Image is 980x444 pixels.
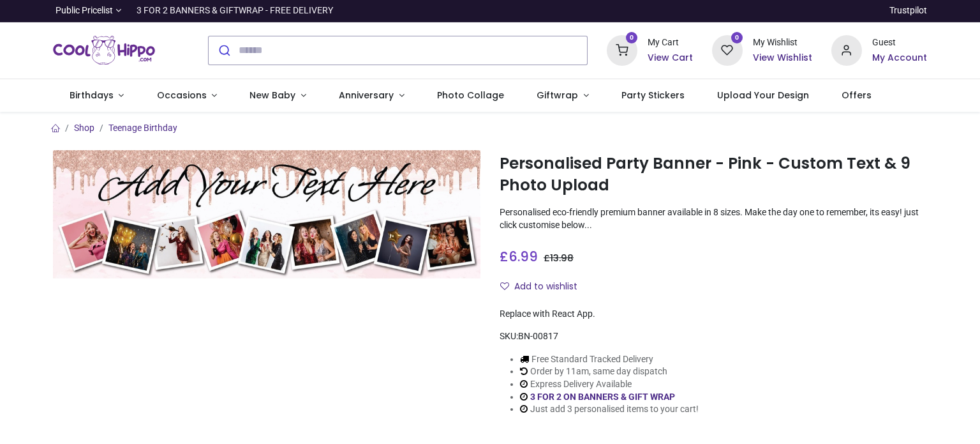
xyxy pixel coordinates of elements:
div: Guest [872,36,927,49]
a: Logo of Cool Hippo [53,33,155,68]
a: Occasions [140,79,234,112]
li: Order by 11am, same day dispatch [520,365,699,378]
li: Free Standard Tracked Delivery [520,353,699,366]
li: Just add 3 personalised items to your cart! [520,403,699,416]
span: Anniversary [339,89,394,102]
span: £ [544,252,574,264]
span: Public Pricelist [56,4,113,17]
div: 3 FOR 2 BANNERS & GIFTWRAP - FREE DELIVERY [137,4,333,17]
span: New Baby [249,89,295,102]
a: 3 FOR 2 ON BANNERS & GIFT WRAP [530,392,675,402]
h1: Personalised Party Banner - Pink - Custom Text & 9 Photo Upload [500,153,927,197]
span: 13.98 [550,252,574,264]
a: View Cart [648,52,693,65]
span: 6.99 [509,247,538,266]
sup: 0 [626,32,638,44]
a: Teenage Birthday [108,123,177,133]
div: My Cart [648,36,693,49]
a: New Baby [234,79,323,112]
div: My Wishlist [753,36,812,49]
a: Shop [74,123,94,133]
a: Giftwrap [520,79,605,112]
a: 0 [607,44,637,54]
a: View Wishlist [753,52,812,65]
a: Public Pricelist [53,4,121,17]
span: Photo Collage [437,89,504,102]
span: Occasions [157,89,207,102]
button: Submit [209,36,239,65]
sup: 0 [731,32,743,44]
div: SKU: [500,330,927,343]
a: Trustpilot [889,4,927,17]
span: Giftwrap [537,89,578,102]
a: Anniversary [322,79,420,112]
span: Offers [842,89,872,102]
p: Personalised eco-friendly premium banner available in 8 sizes. Make the day one to remember, its ... [500,206,927,231]
span: BN-00817 [518,331,558,341]
button: Add to wishlistAdd to wishlist [500,276,588,298]
img: Personalised Party Banner - Pink - Custom Text & 9 Photo Upload [53,150,480,279]
span: £ [500,247,538,266]
a: Birthdays [53,79,140,112]
div: Replace with React App. [500,308,927,321]
span: Birthdays [70,89,114,102]
span: Party Stickers [621,89,685,102]
a: 0 [712,44,743,54]
a: My Account [872,52,927,65]
li: Express Delivery Available [520,378,699,391]
img: Cool Hippo [53,33,155,68]
span: Upload Your Design [717,89,809,102]
i: Add to wishlist [500,282,509,291]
